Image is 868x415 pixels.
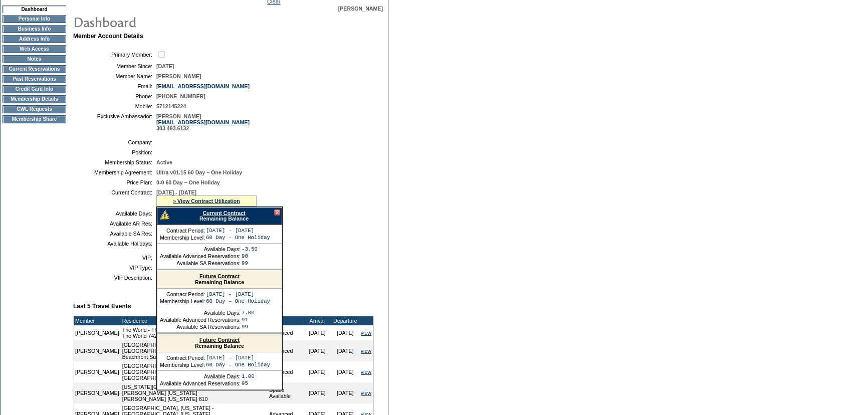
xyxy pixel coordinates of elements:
[160,373,241,379] td: Available Days:
[77,255,152,261] td: VIP:
[77,179,152,185] td: Price Plan:
[160,324,241,330] td: Available SA Reservations:
[160,380,241,386] td: Available Advanced Reservations:
[74,340,121,361] td: [PERSON_NAME]
[77,221,152,227] td: Available AR Res:
[202,210,245,216] a: Current Contract
[199,273,240,279] a: Future Contract
[361,348,371,354] a: view
[77,63,152,69] td: Member Since:
[206,291,270,297] td: [DATE] - [DATE]
[74,316,121,325] td: Member
[242,380,255,386] td: 95
[361,390,371,396] a: view
[77,241,152,247] td: Available Holidays:
[268,325,303,340] td: Advanced
[3,6,66,13] td: Dashboard
[3,35,66,43] td: Address Info
[160,355,205,361] td: Contract Period:
[361,369,371,375] a: view
[77,83,152,89] td: Email:
[160,362,205,368] td: Membership Level:
[156,83,250,89] a: [EMAIL_ADDRESS][DOMAIN_NAME]
[242,324,255,330] td: 99
[303,361,331,382] td: [DATE]
[173,198,240,204] a: » View Contract Utilization
[3,55,66,63] td: Notes
[156,159,172,165] span: Active
[160,246,241,252] td: Available Days:
[77,169,152,175] td: Membership Agreement:
[156,63,174,69] span: [DATE]
[361,330,371,336] a: view
[77,139,152,145] td: Company:
[160,310,241,316] td: Available Days:
[331,325,359,340] td: [DATE]
[156,73,201,79] span: [PERSON_NAME]
[74,382,121,403] td: [PERSON_NAME]
[303,340,331,361] td: [DATE]
[77,159,152,165] td: Membership Status:
[156,119,250,125] a: [EMAIL_ADDRESS][DOMAIN_NAME]
[338,6,383,12] span: [PERSON_NAME]
[121,340,268,361] td: [GEOGRAPHIC_DATA] - [GEOGRAPHIC_DATA] - [GEOGRAPHIC_DATA] Beachfront Suite 1
[77,113,152,131] td: Exclusive Ambassador:
[157,207,282,225] div: Remaining Balance
[73,12,273,32] img: pgTtlDashboard.gif
[206,235,270,241] td: 60 Day – One Holiday
[73,33,143,40] b: Member Account Details
[121,325,268,340] td: The World - The World Residences The World 742
[268,382,303,403] td: Space Available
[160,291,205,297] td: Contract Period:
[77,93,152,99] td: Phone:
[160,298,205,304] td: Membership Level:
[157,334,282,352] div: Remaining Balance
[160,317,241,323] td: Available Advanced Reservations:
[199,337,240,343] a: Future Contract
[242,373,255,379] td: 1.00
[242,246,258,252] td: -3.50
[77,211,152,217] td: Available Days:
[206,355,270,361] td: [DATE] - [DATE]
[156,169,242,175] span: Ultra v01.15 60 Day – One Holiday
[303,325,331,340] td: [DATE]
[303,382,331,403] td: [DATE]
[242,253,258,259] td: 90
[160,253,241,259] td: Available Advanced Reservations:
[77,50,152,59] td: Primary Member:
[160,211,169,220] img: There are insufficient days and/or tokens to cover this reservation
[156,103,186,109] span: 5712145224
[268,316,303,325] td: Type
[331,340,359,361] td: [DATE]
[73,303,131,310] b: Last 5 Travel Events
[77,275,152,281] td: VIP Description:
[3,25,66,33] td: Business Info
[3,95,66,103] td: Membership Details
[77,149,152,155] td: Position:
[242,260,258,266] td: 99
[160,235,205,241] td: Membership Level:
[77,231,152,237] td: Available SA Res:
[206,228,270,234] td: [DATE] - [DATE]
[268,340,303,361] td: Advanced
[3,105,66,113] td: CWL Requests
[3,85,66,93] td: Credit Card Info
[331,361,359,382] td: [DATE]
[206,298,270,304] td: 60 Day – One Holiday
[156,189,196,195] span: [DATE] - [DATE]
[3,45,66,53] td: Web Access
[3,115,66,123] td: Membership Share
[121,316,268,325] td: Residence
[160,260,241,266] td: Available SA Reservations:
[77,265,152,271] td: VIP Type:
[121,382,268,403] td: [US_STATE][GEOGRAPHIC_DATA], [US_STATE] - [PERSON_NAME] [US_STATE] [PERSON_NAME] [US_STATE] 810
[303,316,331,325] td: Arrival
[3,15,66,23] td: Personal Info
[3,75,66,83] td: Past Reservations
[74,325,121,340] td: [PERSON_NAME]
[268,361,303,382] td: Advanced
[74,361,121,382] td: [PERSON_NAME]
[206,362,270,368] td: 60 Day – One Holiday
[3,65,66,73] td: Current Reservations
[242,310,255,316] td: 7.00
